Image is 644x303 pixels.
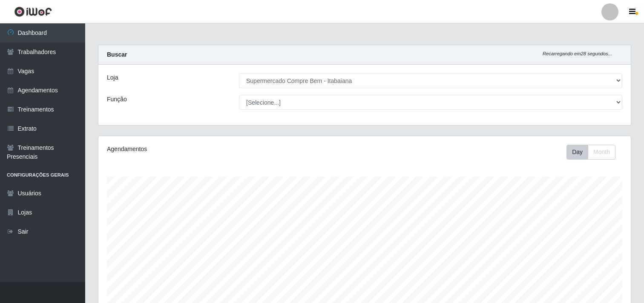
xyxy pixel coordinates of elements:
label: Loja [107,73,118,82]
div: Agendamentos [107,145,314,154]
div: Toolbar with button groups [566,145,622,160]
div: First group [566,145,615,160]
i: Recarregando em 28 segundos... [543,51,612,56]
button: Day [566,145,588,160]
strong: Buscar [107,51,127,58]
label: Função [107,95,127,104]
button: Month [588,145,615,160]
img: CoreUI Logo [14,6,52,17]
